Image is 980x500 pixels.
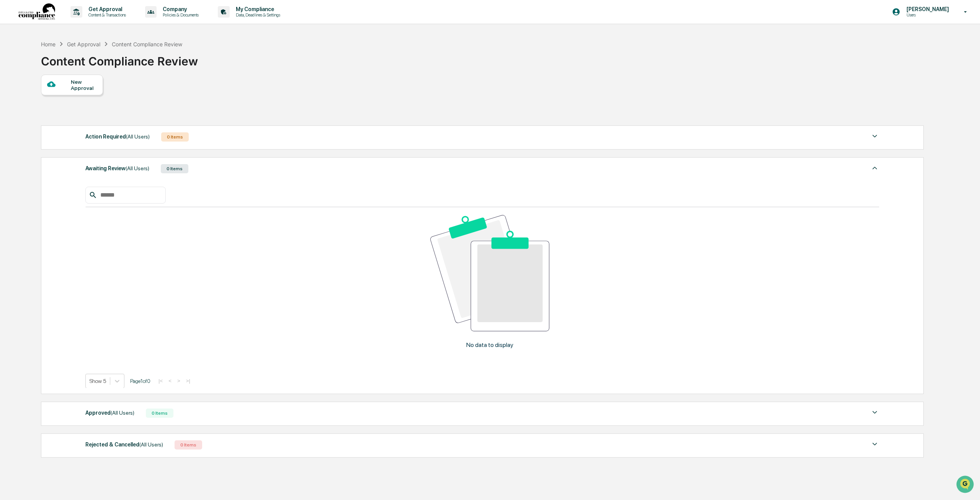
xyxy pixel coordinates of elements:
img: caret [870,132,879,141]
p: [PERSON_NAME] [900,6,953,12]
p: Users [900,12,953,18]
a: 🗄️Attestations [52,93,98,107]
p: Get Approval [82,6,130,12]
button: >| [184,378,193,384]
p: My Compliance [230,6,284,12]
button: > [175,378,183,384]
div: Content Compliance Review [41,48,198,68]
a: 🔎Data Lookup [5,107,51,121]
button: Start new chat [130,60,139,70]
img: caret [870,408,879,417]
div: 0 Items [161,164,188,173]
div: Approved [85,408,134,418]
input: Clear [20,34,126,42]
img: logo [18,3,55,21]
span: Data Lookup [15,111,48,118]
button: |< [156,378,165,384]
a: Powered byPylon [54,129,93,135]
p: How can we help? [8,16,139,28]
div: 0 Items [161,132,189,142]
span: (All Users) [126,134,150,140]
span: (All Users) [111,410,134,416]
div: 🖐️ [8,97,14,103]
a: 🖐️Preclearance [5,93,52,107]
p: Content & Transactions [82,12,130,18]
span: Attestations [63,96,95,104]
p: Policies & Documents [157,12,203,18]
img: 1746055101610-c473b297-6a78-478c-a979-82029cc54cd1 [8,58,21,72]
img: caret [870,440,879,449]
p: No data to display [466,341,513,349]
div: New Approval [71,79,96,91]
div: Content Compliance Review [112,41,182,47]
div: 🔎 [8,111,14,117]
div: Get Approval [67,41,100,47]
div: 0 Items [146,409,173,418]
img: caret [870,163,879,173]
div: We're available if you need us! [26,66,97,72]
img: No data [430,215,549,331]
span: Pylon [76,129,93,135]
div: Start new chat [26,58,126,66]
div: Rejected & Cancelled [85,440,163,450]
div: 0 Items [175,440,202,450]
div: Home [41,41,56,47]
span: (All Users) [126,165,149,171]
div: 🗄️ [56,97,62,103]
button: < [166,378,174,384]
span: (All Users) [139,441,163,448]
div: Action Required [85,132,150,142]
iframe: Open customer support [955,475,976,495]
p: Data, Deadlines & Settings [230,12,284,18]
span: Preclearance [15,96,49,104]
span: Page 1 of 0 [130,378,150,384]
p: Company [157,6,203,12]
div: Awaiting Review [85,163,149,173]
